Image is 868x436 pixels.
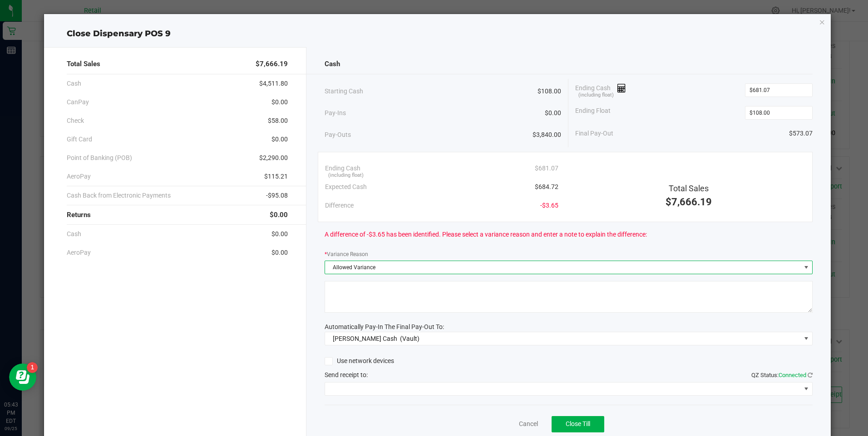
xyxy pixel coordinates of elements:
[271,135,288,144] span: $0.00
[44,28,830,40] div: Close Dispensary POS 9
[575,129,613,138] span: Final Pay-Out
[545,108,561,118] span: $0.00
[270,210,288,220] span: $0.00
[268,116,288,126] span: $58.00
[325,182,367,192] span: Expected Cash
[67,59,100,69] span: Total Sales
[67,153,132,163] span: Point of Banking (POB)
[578,92,614,99] span: (including float)
[259,79,288,88] span: $4,511.80
[67,135,92,144] span: Gift Card
[325,261,801,274] span: Allowed Variance
[325,230,647,239] span: A difference of -$3.65 has been identified. Please select a variance reason and enter a note to e...
[325,108,346,118] span: Pay-Ins
[67,248,91,257] span: AeroPay
[566,420,590,427] span: Close Till
[325,250,368,258] label: Variance Reason
[325,371,368,378] span: Send receipt to:
[533,130,561,140] span: $3,840.00
[67,229,81,239] span: Cash
[519,419,538,429] a: Cancel
[751,372,813,378] span: QZ Status:
[789,129,813,138] span: $573.07
[325,130,351,140] span: Pay-Outs
[67,79,81,88] span: Cash
[325,201,354,210] span: Difference
[256,59,288,69] span: $7,666.19
[264,172,288,181] span: $115.21
[325,59,340,69] span: Cash
[535,182,558,192] span: $684.72
[538,87,561,96] span: $108.00
[271,229,288,239] span: $0.00
[325,323,444,330] span: Automatically Pay-In The Final Pay-Out To:
[325,164,360,173] span: Ending Cash
[259,153,288,163] span: $2,290.00
[328,172,364,179] span: (including float)
[552,416,604,432] button: Close Till
[333,335,397,342] span: [PERSON_NAME] Cash
[779,372,806,378] span: Connected
[67,172,91,181] span: AeroPay
[271,97,288,107] span: $0.00
[67,205,287,225] div: Returns
[575,106,611,120] span: Ending Float
[271,248,288,257] span: $0.00
[67,116,84,126] span: Check
[666,196,712,208] span: $7,666.19
[540,201,558,210] span: -$3.65
[535,164,558,173] span: $681.07
[325,356,394,366] label: Use network devices
[67,191,171,200] span: Cash Back from Electronic Payments
[575,83,626,97] span: Ending Cash
[67,97,89,107] span: CanPay
[266,191,288,200] span: -$95.08
[325,87,363,96] span: Starting Cash
[9,363,36,391] iframe: Resource center
[669,184,709,193] span: Total Sales
[27,362,38,373] iframe: Resource center unread badge
[400,335,419,342] span: (Vault)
